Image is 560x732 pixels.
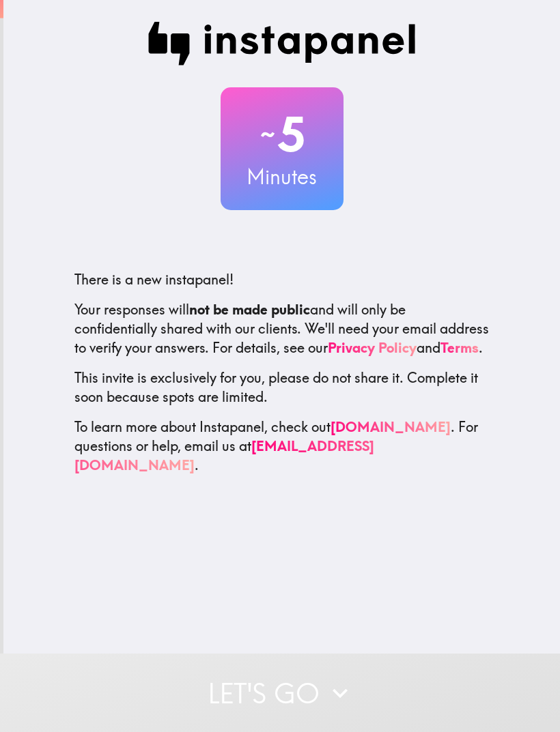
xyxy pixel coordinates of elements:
[74,300,490,357] p: Your responses will and will only be confidentially shared with our clients. We'll need your emai...
[328,339,417,356] a: Privacy Policy
[221,106,344,162] h2: 5
[74,437,374,473] a: [EMAIL_ADDRESS][DOMAIN_NAME]
[74,418,490,475] p: To learn more about Instapanel, check out . For questions or help, email us at .
[74,271,234,288] span: There is a new instapanel!
[258,114,277,155] span: ~
[74,368,490,407] p: This invite is exclusively for you, please do not share it. Complete it soon because spots are li...
[189,301,310,318] b: not be made public
[440,339,479,356] a: Terms
[331,418,451,435] a: [DOMAIN_NAME]
[148,22,416,65] img: Instapanel
[221,162,344,191] h3: Minutes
